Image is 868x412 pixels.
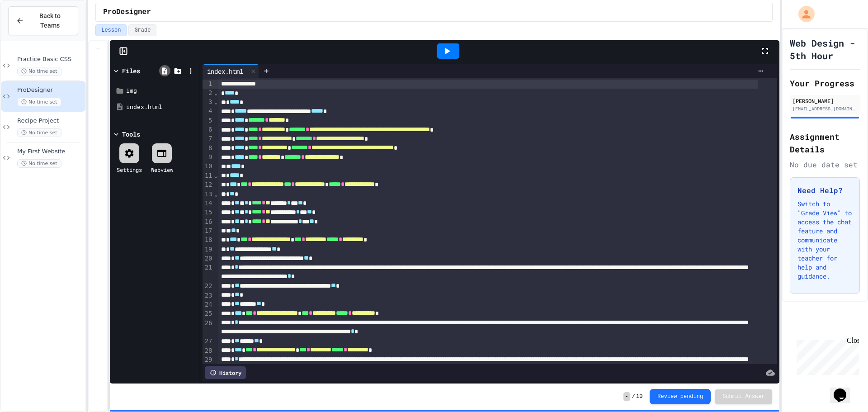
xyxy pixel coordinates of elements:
[203,190,214,199] div: 13
[203,291,214,300] div: 23
[203,282,214,291] div: 22
[213,98,218,105] span: Fold line
[797,199,852,281] p: Switch to "Grade View" to access the chat feature and communicate with your teacher for help and ...
[213,172,218,179] span: Fold line
[213,190,218,198] span: Fold line
[790,159,860,170] div: No due date set
[203,64,259,78] div: index.html
[203,89,214,98] div: 2
[203,319,214,337] div: 26
[203,355,214,383] div: 29
[17,98,61,106] span: No time set
[8,6,78,35] button: Back to Teams
[17,67,61,76] span: No time set
[203,144,214,153] div: 8
[793,336,859,375] iframe: chat widget
[203,134,214,143] div: 7
[203,254,214,263] div: 20
[789,4,817,24] div: My Account
[203,236,214,245] div: 18
[213,89,218,96] span: Fold line
[29,11,71,30] span: Back to Teams
[122,66,140,76] div: Files
[17,159,61,168] span: No time set
[126,86,197,95] div: img
[203,337,214,346] div: 27
[122,129,140,139] div: Tools
[203,218,214,227] div: 16
[203,125,214,134] div: 6
[203,300,214,309] div: 24
[205,366,246,379] div: History
[793,105,857,112] div: [EMAIL_ADDRESS][DOMAIN_NAME]
[17,86,84,94] span: ProDesigner
[203,245,214,254] div: 19
[203,153,214,162] div: 9
[203,80,214,89] div: 1
[203,309,214,318] div: 25
[650,389,711,404] button: Review pending
[203,227,214,236] div: 17
[203,98,214,107] div: 3
[203,66,248,76] div: index.html
[4,4,62,57] div: Chat with us now!Close
[17,148,84,156] span: My First Website
[95,24,127,36] button: Lesson
[17,128,61,137] span: No time set
[623,392,630,401] span: -
[203,346,214,355] div: 28
[830,376,859,403] iframe: chat widget
[636,393,642,400] span: 10
[203,116,214,125] div: 5
[203,162,214,171] div: 10
[793,97,857,105] div: [PERSON_NAME]
[103,7,151,18] span: ProDesigner
[17,117,84,125] span: Recipe Project
[126,103,197,112] div: index.html
[128,24,156,36] button: Grade
[790,77,860,90] h2: Your Progress
[203,107,214,116] div: 4
[203,180,214,189] div: 12
[151,166,173,174] div: Webview
[632,393,635,400] span: /
[715,389,772,404] button: Submit Answer
[203,199,214,208] div: 14
[790,37,860,62] h1: Web Design - 5th Hour
[17,56,84,63] span: Practice Basic CSS
[790,130,860,156] h2: Assignment Details
[797,185,852,196] h3: Need Help?
[722,393,765,400] span: Submit Answer
[117,166,142,174] div: Settings
[203,263,214,282] div: 21
[203,208,214,217] div: 15
[203,171,214,180] div: 11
